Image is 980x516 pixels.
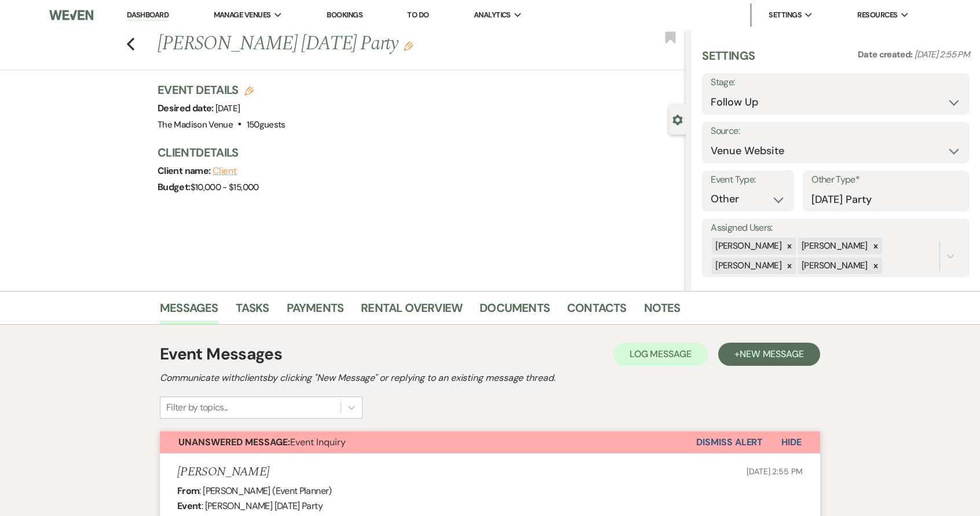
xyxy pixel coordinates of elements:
[798,257,869,274] div: [PERSON_NAME]
[857,9,897,21] span: Resources
[158,30,576,58] h1: [PERSON_NAME] [DATE] Party
[781,436,802,448] span: Hide
[712,238,783,255] div: [PERSON_NAME]
[858,49,915,60] span: Date created:
[160,299,218,324] a: Messages
[763,431,820,453] button: Hide
[158,181,191,193] span: Budget:
[215,103,240,114] span: [DATE]
[811,172,961,188] label: Other Type*
[711,172,785,188] label: Event Type:
[711,74,961,91] label: Stage:
[178,436,346,448] span: Event Inquiry
[247,119,286,130] span: 150 guests
[480,299,550,324] a: Documents
[158,144,674,161] h3: Client Details
[191,181,259,193] span: $10,000 - $15,000
[613,343,708,366] button: Log Message
[718,343,820,366] button: +New Message
[915,49,970,60] span: [DATE] 2:55 PM
[158,82,286,98] h3: Event Details
[407,10,429,20] a: To Do
[287,299,344,324] a: Payments
[740,348,804,360] span: New Message
[127,10,169,21] a: Dashboard
[404,41,413,51] button: Edit
[49,3,93,27] img: Weven Logo
[236,299,269,324] a: Tasks
[361,299,462,324] a: Rental Overview
[769,9,802,21] span: Settings
[567,299,627,324] a: Contacts
[177,485,199,497] b: From
[158,119,233,130] span: The Madison Venue
[178,436,290,448] strong: Unanswered Message:
[798,238,869,255] div: [PERSON_NAME]
[158,165,213,177] span: Client name:
[160,431,696,453] button: Unanswered Message:Event Inquiry
[711,123,961,140] label: Source:
[158,102,215,114] span: Desired date:
[630,348,692,360] span: Log Message
[177,500,202,512] b: Event
[747,466,803,477] span: [DATE] 2:55 PM
[177,465,269,479] h5: [PERSON_NAME]
[213,166,237,176] button: Client
[160,342,282,366] h1: Event Messages
[696,431,763,453] button: Dismiss Alert
[166,401,228,415] div: Filter by topics...
[214,9,271,21] span: Manage Venues
[327,10,363,20] a: Bookings
[702,48,755,73] h3: Settings
[160,371,820,385] h2: Communicate with clients by clicking "New Message" or replying to an existing message thread.
[712,257,783,274] div: [PERSON_NAME]
[711,220,961,237] label: Assigned Users:
[644,299,681,324] a: Notes
[474,9,511,21] span: Analytics
[672,114,683,125] button: Close lead details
